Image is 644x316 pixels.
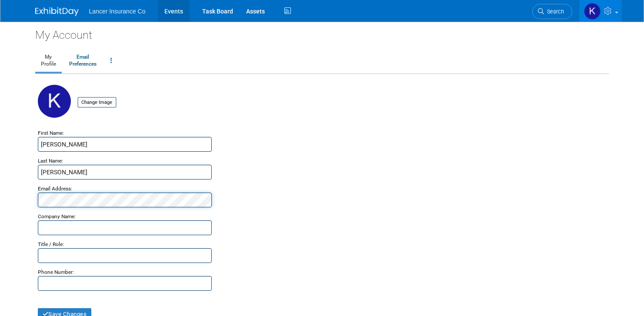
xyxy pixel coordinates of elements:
small: Phone Number: [38,269,74,275]
img: ExhibitDay [35,7,79,16]
small: First Name: [38,130,64,136]
a: Search [532,4,572,19]
a: EmailPreferences [63,50,102,72]
small: Title / Role: [38,241,64,247]
div: My Account [35,22,609,43]
small: Company Name: [38,213,76,220]
img: Kimberly Ochs [584,3,601,20]
small: Last Name: [38,158,63,164]
a: MyProfile [35,50,62,72]
img: K.jpg [38,85,71,118]
small: Email Address: [38,186,72,192]
span: Search [544,8,564,15]
span: Lancer Insurance Co [89,8,146,15]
